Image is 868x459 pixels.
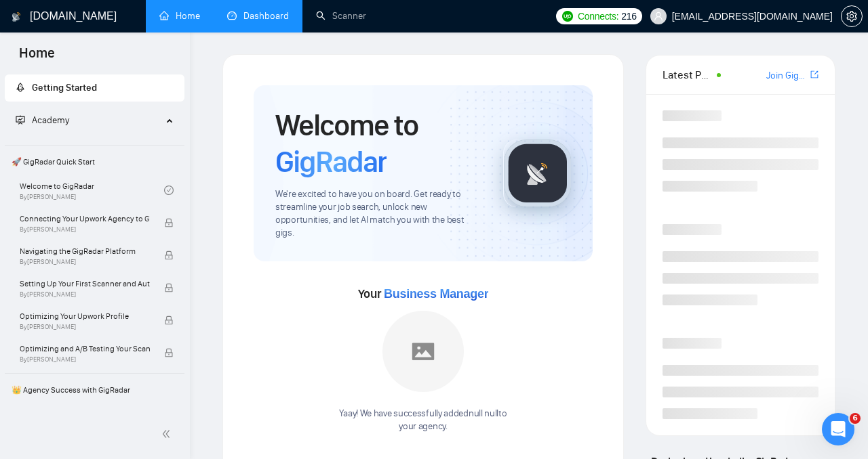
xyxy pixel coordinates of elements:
[5,74,184,102] li: Getting Started
[20,258,150,266] span: By [PERSON_NAME]
[161,427,175,441] span: double-left
[32,114,69,126] span: Academy
[164,185,174,195] span: check-circle
[275,188,481,240] span: We're excited to have you on board. Get ready to streamline your job search, unlock new opportuni...
[227,10,289,22] a: dashboardDashboard
[16,114,69,126] span: Academy
[339,408,507,433] div: Yaay! We have successfully added null null to
[16,83,25,92] span: rocket
[275,144,387,180] span: GigRadar
[164,250,174,260] span: lock
[20,309,150,323] span: Optimizing Your Upwork Profile
[20,175,164,205] a: Welcome to GigRadarBy[PERSON_NAME]
[841,5,863,27] button: setting
[20,225,150,234] span: By [PERSON_NAME]
[562,11,573,22] img: upwork-logo.png
[6,148,183,175] span: 🚀 GigRadar Quick Start
[339,420,507,433] p: your agency .
[810,69,818,80] span: export
[16,115,25,125] span: fund-projection-screen
[275,107,481,180] h1: Welcome to
[358,286,489,301] span: Your
[159,10,200,22] a: homeHome
[316,10,366,22] a: searchScanner
[842,11,862,22] span: setting
[164,283,174,292] span: lock
[20,244,150,258] span: Navigating the GigRadar Platform
[20,403,164,433] a: 1️⃣ Start Here
[12,6,21,28] img: logo
[654,12,663,21] span: user
[578,9,618,24] span: Connects:
[663,66,713,83] span: Latest Posts from the GigRadar Community
[621,9,636,24] span: 216
[32,82,97,93] span: Getting Started
[20,323,150,331] span: By [PERSON_NAME]
[20,212,150,225] span: Connecting Your Upwork Agency to GigRadar
[6,376,183,403] span: 👑 Agency Success with GigRadar
[810,68,818,81] a: export
[850,413,861,424] span: 6
[164,218,174,227] span: lock
[20,277,150,290] span: Setting Up Your First Scanner and Auto-Bidder
[766,68,808,83] a: Join GigRadar Slack Community
[164,315,174,325] span: lock
[20,355,150,364] span: By [PERSON_NAME]
[822,413,854,445] iframe: Intercom live chat
[20,342,150,355] span: Optimizing and A/B Testing Your Scanner for Better Results
[164,348,174,357] span: lock
[504,139,572,207] img: gigradar-logo.png
[841,11,863,22] a: setting
[384,287,488,301] span: Business Manager
[20,290,150,299] span: By [PERSON_NAME]
[382,311,464,392] img: placeholder.png
[8,43,66,72] span: Home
